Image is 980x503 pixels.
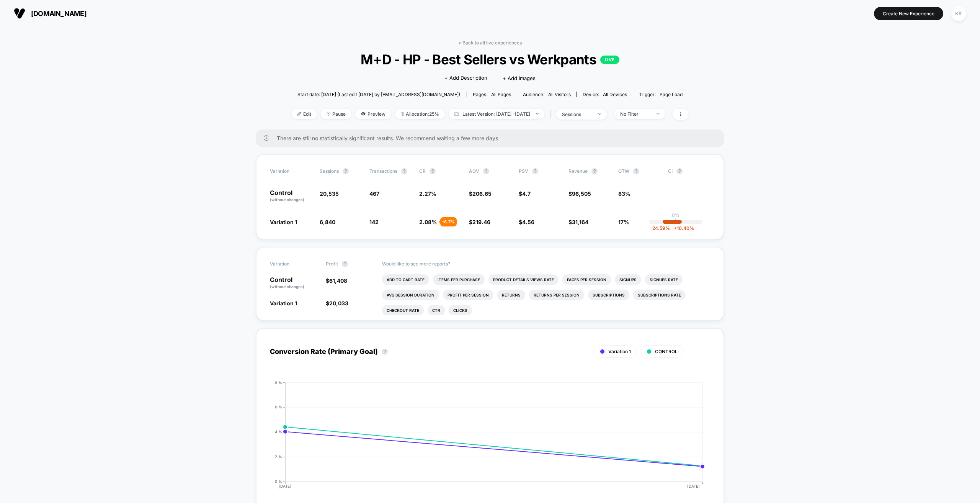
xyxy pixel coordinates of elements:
span: 20,033 [329,300,348,306]
span: Page Load [660,92,683,97]
li: Ctr [428,305,445,316]
p: 0% [672,212,679,218]
tspan: 6 % [275,405,282,409]
span: + Add Description [444,74,487,82]
button: [DOMAIN_NAME] [11,7,89,20]
img: end [657,113,659,115]
tspan: [DATE] [687,484,700,488]
span: M+D - HP - Best Sellers vs Werkpants [311,51,668,67]
p: LIVE [600,56,619,64]
img: Visually logo [14,8,25,19]
div: sessions [562,111,593,117]
span: Variation 1 [270,219,297,225]
span: Transactions [369,168,397,174]
li: Signups [615,274,641,285]
button: ? [676,168,683,174]
span: 219.46 [472,219,490,225]
span: Variation [270,261,312,267]
img: edit [297,112,301,116]
div: - 8.7 % [440,217,457,226]
p: Would like to see more reports? [382,261,710,267]
span: 467 [369,190,379,197]
li: Returns Per Session [529,290,584,300]
li: Clicks [449,305,472,316]
button: ? [532,168,538,174]
button: ? [343,168,349,174]
span: 142 [369,219,379,225]
li: Signups Rate [645,274,683,285]
span: Allocation: 25% [395,109,445,119]
span: Variation 1 [270,300,297,306]
button: Create New Experience [874,7,943,20]
span: CONTROL [655,349,678,354]
span: 6,840 [320,219,335,225]
img: end [327,112,330,116]
li: Add To Cart Rate [382,274,429,285]
span: Latest Version: [DATE] - [DATE] [449,109,544,119]
span: $ [568,219,588,225]
span: AOV [469,168,479,174]
span: $ [326,300,348,306]
span: | [548,109,556,120]
span: + Add Images [503,75,536,81]
span: 10.40 % [670,225,694,231]
span: $ [519,219,534,225]
li: Checkout Rate [382,305,424,316]
div: Audience: [523,92,571,97]
p: | [675,218,676,224]
span: Edit [292,109,317,119]
span: There are still no statistically significant results. We recommend waiting a few more days [277,135,709,141]
span: 206.65 [472,190,492,197]
span: 83% [618,190,630,197]
tspan: 2 % [275,454,282,459]
div: Trigger: [639,92,683,97]
button: ? [342,261,348,267]
button: ? [382,349,388,355]
img: rebalance [401,112,404,116]
span: 2.27 % [419,190,436,197]
img: end [598,113,601,115]
img: calendar [454,112,459,116]
span: Start date: [DATE] (Last edit [DATE] by [EMAIL_ADDRESS][DOMAIN_NAME]) [297,92,460,97]
span: $ [568,190,591,197]
span: Profit [326,261,338,267]
a: < Back to all live experiences [458,40,522,46]
li: Subscriptions [588,290,629,300]
span: Variation [270,168,312,174]
span: 61,408 [329,277,347,284]
button: ? [401,168,407,174]
span: 96,505 [572,190,591,197]
tspan: 8 % [275,380,282,385]
div: CONVERSION_RATE [262,380,702,495]
button: ? [483,168,489,174]
span: $ [326,277,347,284]
span: [DOMAIN_NAME] [31,10,87,18]
span: 31,164 [572,219,588,225]
span: Variation 1 [608,349,631,354]
tspan: 0 % [275,479,282,484]
span: 20,535 [320,190,339,197]
span: all devices [603,92,627,97]
span: OTW [618,168,660,174]
p: Control [270,277,318,290]
span: --- [668,192,710,203]
span: $ [469,219,490,225]
span: CR [419,168,426,174]
span: Revenue [568,168,588,174]
li: Avg Session Duration [382,290,439,300]
span: (without changes) [270,284,304,289]
li: Profit Per Session [443,290,493,300]
span: 17% [618,219,629,225]
tspan: 4 % [275,429,282,434]
button: ? [430,168,436,174]
span: Sessions [320,168,339,174]
span: 2.08 % [419,219,437,225]
span: $ [519,190,531,197]
button: ? [591,168,598,174]
span: 4.56 [522,219,534,225]
span: CI [668,168,710,174]
li: Product Details Views Rate [488,274,559,285]
span: -24.59 % [650,225,670,231]
span: + [674,225,677,231]
img: end [536,113,539,115]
